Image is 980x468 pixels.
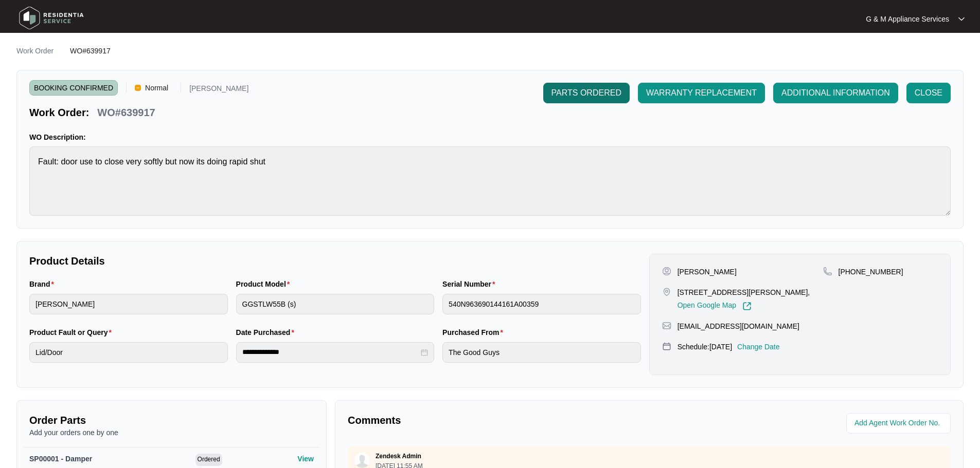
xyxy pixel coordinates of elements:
[662,342,671,351] img: map-pin
[29,80,118,96] span: BOOKING CONFIRMED
[29,146,951,216] textarea: Fault: door use to close very softly but now its doing rapid shut
[678,267,737,277] p: [PERSON_NAME]
[29,279,58,289] label: Brand
[442,279,499,289] label: Serial Number
[29,132,951,142] p: WO Description:
[29,427,314,438] p: Add your orders one by one
[16,46,54,56] p: Work Order
[678,321,799,331] p: [EMAIL_ADDRESS][DOMAIN_NAME]
[742,302,752,311] img: Link-External
[29,105,89,120] p: Work Order:
[29,294,228,314] input: Brand
[29,413,314,427] p: Order Parts
[29,327,116,338] label: Product Fault or Query
[839,267,903,277] p: [PHONE_NUMBER]
[678,302,752,311] a: Open Google Map
[915,87,942,99] span: CLOSE
[195,454,222,466] span: Ordered
[189,85,248,96] p: [PERSON_NAME]
[958,16,965,22] img: dropdown arrow
[662,287,671,296] img: map-pin
[15,3,87,33] img: residentia service logo
[646,87,757,99] span: WARRANTY REPLACEMENT
[662,267,671,276] img: user-pin
[141,80,172,96] span: Normal
[543,83,630,103] button: PARTS ORDERED
[866,14,949,24] p: G & M Appliance Services
[70,47,111,55] span: WO#639917
[442,294,641,314] input: Serial Number
[236,279,294,289] label: Product Model
[29,254,641,268] p: Product Details
[97,105,155,120] p: WO#639917
[354,453,370,468] img: user.svg
[442,342,641,363] input: Purchased From
[14,46,56,57] a: Work Order
[135,85,141,91] img: Vercel Logo
[29,455,92,463] span: SP00001 - Damper
[773,83,898,103] button: ADDITIONAL INFORMATION
[678,342,732,352] p: Schedule: [DATE]
[906,83,951,103] button: CLOSE
[551,87,621,99] span: PARTS ORDERED
[242,347,419,358] input: Date Purchased
[376,452,421,460] p: Zendesk Admin
[58,46,66,54] img: chevron-right
[678,287,810,297] p: [STREET_ADDRESS][PERSON_NAME],
[348,413,642,427] p: Comments
[297,454,314,464] p: View
[854,417,945,429] input: Add Agent Work Order No.
[662,321,671,330] img: map-pin
[29,342,228,363] input: Product Fault or Query
[823,267,832,276] img: map-pin
[236,294,435,314] input: Product Model
[638,83,765,103] button: WARRANTY REPLACEMENT
[737,342,780,352] p: Change Date
[236,327,298,338] label: Date Purchased
[442,327,507,338] label: Purchased From
[781,87,890,99] span: ADDITIONAL INFORMATION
